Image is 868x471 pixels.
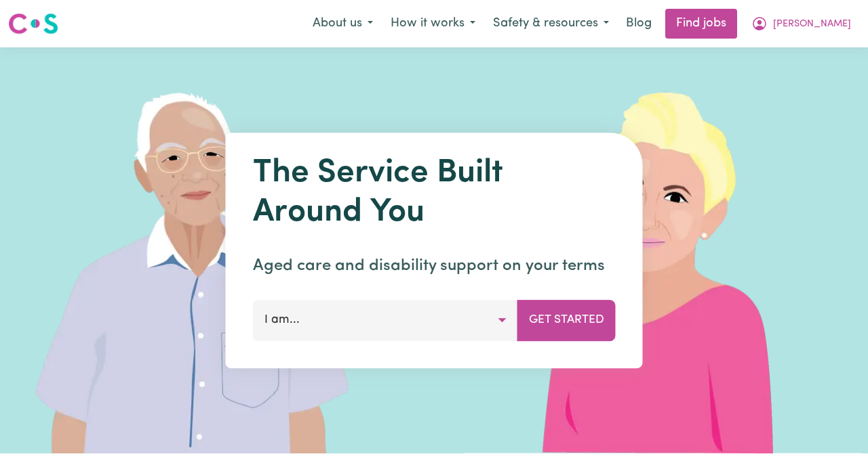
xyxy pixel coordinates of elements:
a: Blog [618,9,660,39]
h1: The Service Built Around You [253,154,616,232]
button: I am... [253,300,518,340]
button: My Account [743,9,860,38]
button: About us [304,9,382,38]
button: Safety & resources [484,9,618,38]
img: Careseekers logo [8,12,58,36]
button: How it works [382,9,484,38]
p: Aged care and disability support on your terms [253,254,616,278]
a: Find jobs [665,9,737,39]
button: Get Started [517,300,616,340]
span: [PERSON_NAME] [773,17,851,32]
a: Careseekers logo [8,8,58,39]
